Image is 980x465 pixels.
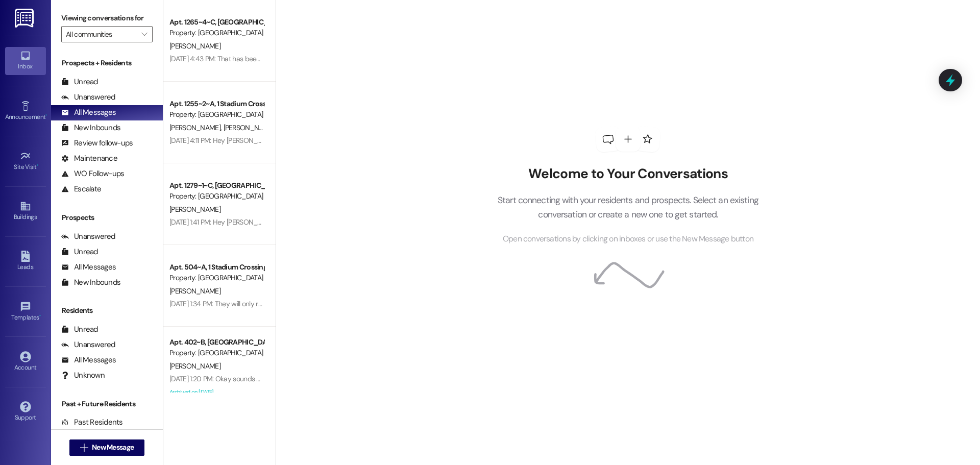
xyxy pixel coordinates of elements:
p: Start connecting with your residents and prospects. Select an existing conversation or create a n... [482,193,774,222]
a: Site Visit • [5,148,46,175]
div: Apt. 1265~4~C, [GEOGRAPHIC_DATA] [169,17,264,28]
div: WO Follow-ups [61,168,124,179]
div: Unknown [61,370,105,381]
input: All communities [66,26,136,42]
span: [PERSON_NAME] [223,123,274,132]
div: Escalate [61,184,101,194]
span: • [45,112,47,119]
div: Property: [GEOGRAPHIC_DATA] [169,191,264,202]
div: Unread [61,324,98,335]
span: [PERSON_NAME] [169,286,220,296]
div: Property: [GEOGRAPHIC_DATA] [169,348,264,358]
span: • [37,162,38,169]
img: ResiDesk Logo [15,9,36,28]
div: [DATE] 1:34 PM: They will only reverse it if she requests they cancel the chargeback. So you are ... [169,299,815,308]
a: Inbox [5,47,46,75]
div: Unread [61,247,98,257]
div: [DATE] 4:11 PM: Hey [PERSON_NAME] and [PERSON_NAME]! I was able to get all your documents finishe... [169,136,845,145]
div: Property: [GEOGRAPHIC_DATA] [169,273,264,283]
div: [DATE] 4:43 PM: That has been added. [169,54,283,63]
div: Apt. 1279~1~C, [GEOGRAPHIC_DATA] [169,180,264,191]
a: Support [5,398,46,426]
i:  [80,444,88,452]
div: Property: [GEOGRAPHIC_DATA] [169,28,264,38]
h2: Welcome to Your Conversations [482,166,774,182]
div: Prospects + Residents [51,58,163,68]
div: Unanswered [61,231,115,242]
div: All Messages [61,107,116,118]
div: New Inbounds [61,123,120,133]
span: [PERSON_NAME] [169,41,220,51]
div: Unread [61,77,98,87]
div: Maintenance [61,153,117,164]
span: [PERSON_NAME] [169,361,220,371]
div: Past + Future Residents [51,399,163,409]
label: Viewing conversations for [61,10,153,26]
div: [DATE] 1:20 PM: Okay sounds good thank you for your hard work in getting this done! [169,374,418,383]
div: Archived on [DATE] [168,386,265,399]
a: Templates • [5,298,46,326]
span: • [39,312,41,320]
span: New Message [92,442,134,453]
div: Unanswered [61,339,115,350]
div: Property: [GEOGRAPHIC_DATA] [169,109,264,120]
div: Apt. 504~A, 1 Stadium Crossing [169,262,264,273]
div: Review follow-ups [61,138,133,149]
div: New Inbounds [61,277,120,288]
div: Unanswered [61,92,115,103]
i:  [141,30,147,38]
div: All Messages [61,262,116,273]
div: All Messages [61,355,116,365]
a: Account [5,348,46,376]
div: Residents [51,305,163,316]
div: Past Residents [61,417,123,428]
span: [PERSON_NAME] [169,123,224,132]
a: Leads [5,248,46,275]
div: Prospects [51,212,163,223]
a: Buildings [5,198,46,225]
div: Apt. 402~B, [GEOGRAPHIC_DATA] [169,337,264,348]
div: [DATE] 1:41 PM: Hey [PERSON_NAME]! I just wanted to follow up and let you know that the tech will... [169,217,885,227]
div: Apt. 1255~2~A, 1 Stadium Crossing Guarantors [169,99,264,109]
span: [PERSON_NAME] [169,205,220,214]
span: Open conversations by clicking on inboxes or use the New Message button [503,233,753,246]
button: New Message [69,439,145,456]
